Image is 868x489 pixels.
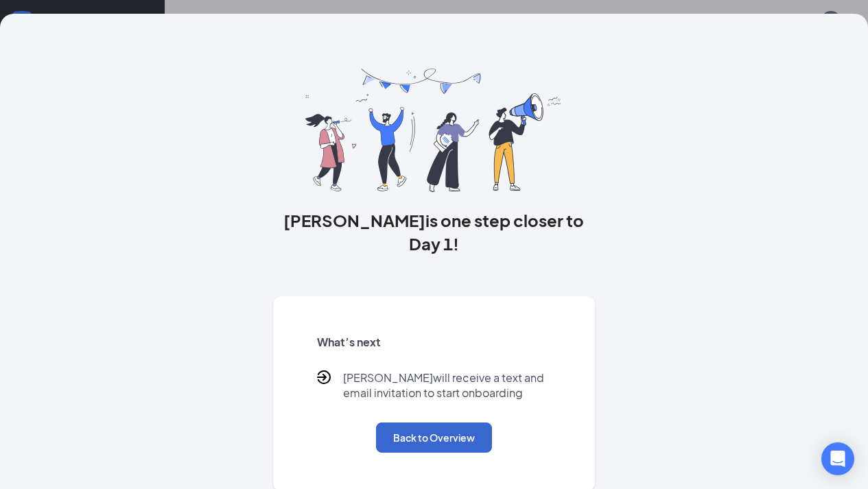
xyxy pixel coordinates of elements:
[821,442,854,475] div: Open Intercom Messenger
[305,69,563,192] img: you are all set
[317,335,551,350] h5: What’s next
[343,370,551,401] p: [PERSON_NAME] will receive a text and email invitation to start onboarding
[376,422,492,453] button: Back to Overview
[273,208,595,255] h3: [PERSON_NAME] is one step closer to Day 1!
